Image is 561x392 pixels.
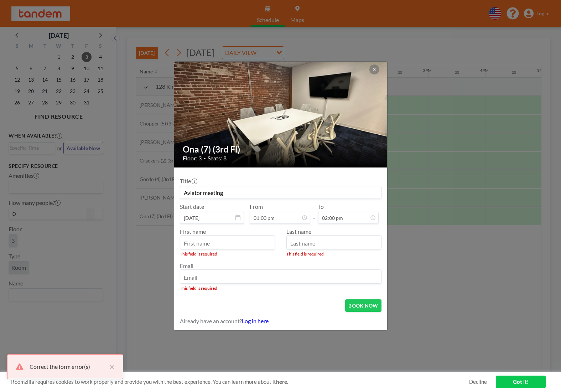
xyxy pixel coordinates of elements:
[183,155,202,162] span: Floor: 3
[318,203,324,210] label: To
[496,376,546,388] a: Got it!
[250,203,263,210] label: From
[313,206,315,221] span: -
[180,251,275,257] div: This field is required
[203,156,206,161] span: •
[174,34,388,195] img: 537.jpg
[180,285,381,291] div: This field is required
[180,262,193,269] label: Email
[180,318,242,325] span: Already have an account?
[180,177,197,185] label: Title
[106,362,114,371] button: close
[345,299,381,312] button: BOOK NOW
[180,203,204,210] label: Start date
[287,237,381,249] input: Last name
[180,228,206,235] label: First name
[183,144,379,155] h2: Ona (7) (3rd Fl)
[180,237,275,249] input: First name
[286,228,311,235] label: Last name
[469,378,487,385] a: Decline
[180,271,381,283] input: Email
[30,362,106,371] div: Correct the form error(s)
[276,378,288,385] a: here.
[286,251,381,257] div: This field is required
[11,378,469,385] span: Roomzilla requires cookies to work properly and provide you with the best experience. You can lea...
[208,155,227,162] span: Seats: 8
[180,186,381,198] input: Guest reservation
[242,318,269,324] a: Log in here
